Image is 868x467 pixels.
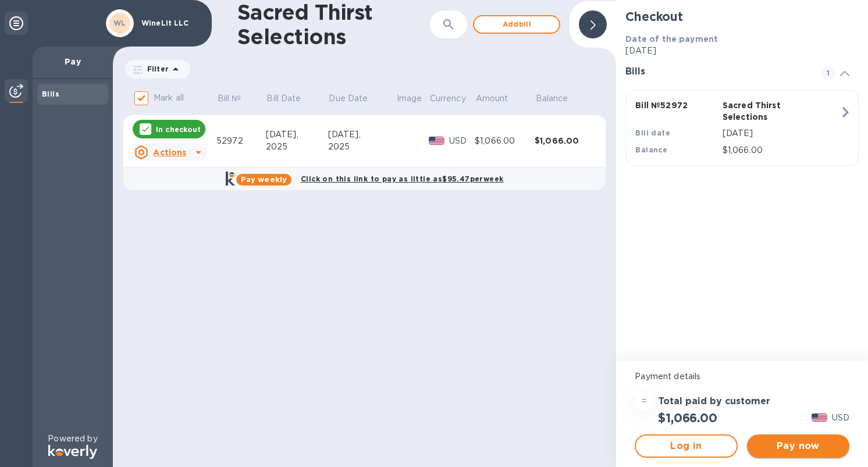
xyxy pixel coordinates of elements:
[113,19,126,27] b: WL
[635,99,717,111] p: Bill № 52972
[658,411,717,425] h2: $1,066.00
[476,92,524,105] span: Amount
[266,92,316,105] span: Bill Date
[328,141,396,153] div: 2025
[449,135,475,147] p: USD
[397,92,422,105] p: Image
[141,19,200,27] p: WineLit LLC
[156,124,201,134] p: In checkout
[635,145,667,154] b: Balance
[625,45,859,57] p: [DATE]
[658,396,770,407] h3: Total paid by customer
[42,56,104,67] p: Pay
[821,66,835,80] span: 1
[723,127,839,140] p: [DATE]
[536,92,584,105] span: Balance
[329,92,383,105] span: Due Date
[42,90,59,98] b: Bills
[536,92,568,105] p: Balance
[723,144,839,156] p: $1,066.00
[635,434,737,458] button: Log in
[328,129,396,141] div: [DATE],
[473,15,560,34] button: Addbill
[625,9,859,24] h2: Checkout
[483,17,550,31] span: Add bill
[429,137,444,145] img: USD
[625,90,859,166] button: Bill №52972Sacred Thirst SelectionsBill date[DATE]Balance$1,066.00
[266,92,301,105] p: Bill Date
[635,392,653,411] div: =
[218,92,241,105] p: Bill №
[266,129,328,141] div: [DATE],
[476,92,508,105] p: Amount
[218,92,257,105] span: Bill №
[266,141,328,153] div: 2025
[625,34,718,44] b: Date of the payment
[645,439,727,453] span: Log in
[153,148,186,157] u: Actions
[48,445,97,459] img: Logo
[832,412,849,424] p: USD
[143,64,169,74] p: Filter
[635,129,670,137] b: Bill date
[216,135,266,147] div: 52972
[756,439,840,453] span: Pay now
[430,92,466,105] p: Currency
[48,433,97,445] p: Powered by
[475,135,535,147] div: $1,066.00
[329,92,368,105] p: Due Date
[154,92,184,104] p: Mark all
[812,413,827,422] img: USD
[723,99,805,123] p: Sacred Thirst Selections
[535,135,595,147] div: $1,066.00
[241,175,287,184] b: Pay weekly
[747,434,849,458] button: Pay now
[625,66,807,77] h3: Bills
[635,370,849,383] p: Payment details
[301,174,503,183] b: Click on this link to pay as little as $95.47 per week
